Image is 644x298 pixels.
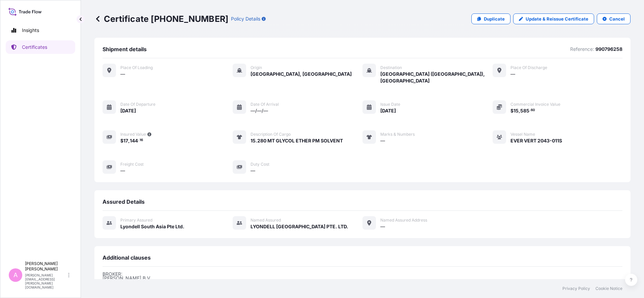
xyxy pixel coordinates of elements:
span: — [251,167,255,174]
a: Duplicate [471,13,510,24]
span: [DATE] [380,107,396,114]
span: Date of departure [120,102,155,107]
span: Freight Cost [120,162,144,167]
p: Certificate [PHONE_NUMBER] [94,13,228,24]
p: Reference: [570,46,594,53]
p: 990796258 [595,46,622,53]
button: Cancel [597,13,631,24]
span: Place of discharge [510,65,547,70]
span: Destination [380,65,402,70]
span: Commercial Invoice Value [510,102,560,107]
span: — [380,137,385,144]
span: — [510,71,515,77]
span: Origin [251,65,262,70]
span: Named Assured Address [380,218,427,223]
span: Issue Date [380,102,400,107]
span: Marks & Numbers [380,132,415,137]
a: Insights [6,24,75,37]
span: EVER VERT 2043-011S [510,137,562,144]
a: Certificates [6,40,75,54]
span: , [519,108,520,113]
span: [DATE] [120,107,136,114]
a: Cookie Notice [595,286,622,291]
span: — [120,71,125,77]
span: A [13,272,18,278]
span: Place of Loading [120,65,153,70]
span: Named Assured [251,218,281,223]
span: 15 [514,108,519,113]
span: Date of arrival [251,102,279,107]
span: — [380,223,385,230]
span: Assured Details [103,198,145,205]
p: Update & Reissue Certificate [526,15,588,22]
span: —/—/— [251,107,268,114]
span: 585 [520,108,529,113]
span: Additional clauses [103,254,151,261]
span: 17 [123,138,128,143]
span: [GEOGRAPHIC_DATA] ([GEOGRAPHIC_DATA]), [GEOGRAPHIC_DATA] [380,71,493,84]
span: 144 [130,138,138,143]
span: Shipment details [103,46,147,53]
span: , [128,138,130,143]
span: 60 [531,109,535,111]
span: 15.280 MT GLYCOL ETHER PM SOLVENT [251,137,343,144]
span: Vessel Name [510,132,535,137]
p: Duplicate [484,15,505,22]
span: LYONDELL [GEOGRAPHIC_DATA] PTE. LTD. [251,223,348,230]
a: Privacy Policy [562,286,590,291]
span: Primary assured [120,218,152,223]
p: Cancel [609,15,625,22]
span: . [138,139,139,141]
a: Update & Reissue Certificate [513,13,594,24]
span: Lyondell South Asia Pte Ltd. [120,223,184,230]
span: $ [510,108,514,113]
span: 16 [140,139,143,141]
span: Insured Value [120,132,146,137]
p: Insights [22,27,39,34]
span: [GEOGRAPHIC_DATA], [GEOGRAPHIC_DATA] [251,71,352,77]
span: . [529,109,530,111]
p: Certificates [22,44,47,51]
span: — [120,167,125,174]
p: Policy Details [231,15,260,22]
span: $ [120,138,123,143]
p: [PERSON_NAME][EMAIL_ADDRESS][PERSON_NAME][DOMAIN_NAME] [25,273,67,289]
span: Duty Cost [251,162,269,167]
span: Description of cargo [251,132,291,137]
p: [PERSON_NAME] [PERSON_NAME] [25,261,67,272]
